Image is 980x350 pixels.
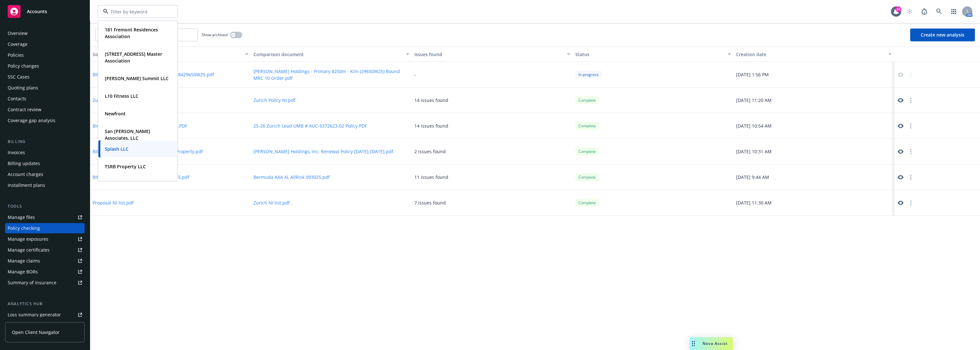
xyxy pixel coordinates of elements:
[575,122,599,130] div: Complete
[8,278,56,288] div: Summary of insurance
[8,212,35,222] div: Manage files
[105,163,146,170] strong: TSRB Property LLC
[918,5,931,18] a: Report a Bug
[5,158,85,169] a: Billing updates
[895,6,901,12] div: 24
[90,46,251,62] button: Source document
[8,234,48,244] div: Manage exposures
[105,93,138,99] strong: L10 Fitness LLC
[575,199,599,207] div: Complete
[575,96,599,104] div: Complete
[5,61,85,71] a: Policy changes
[5,301,85,307] div: Analytics hub
[5,3,85,21] a: Accounts
[414,122,448,129] div: 14 issues found
[5,278,85,288] a: Summary of insurance
[414,71,416,78] div: -
[8,50,24,60] div: Policies
[947,5,960,18] a: Switch app
[105,75,169,81] strong: [PERSON_NAME] Summit LLC
[575,147,599,155] div: Complete
[736,51,885,58] div: Creation date
[414,51,563,58] div: Issues found
[105,146,129,152] strong: Splash LLC
[8,169,43,179] div: Account charges
[105,111,126,117] strong: Newfront
[253,68,409,81] button: [PERSON_NAME] Holdings - Primary $250m - Kiln (29650W25) Bound MRC 10 Order.pdf
[8,83,38,93] div: Quoting plans
[105,51,162,64] strong: [STREET_ADDRESS] Master Association
[251,46,412,62] button: Comparison document
[5,94,85,104] a: Contacts
[5,169,85,179] a: Account charges
[8,104,41,115] div: Contract review
[734,190,894,216] div: [DATE] 11:30 AM
[27,9,47,14] span: Accounts
[8,61,39,71] div: Policy changes
[573,46,734,62] button: Status
[5,245,85,255] a: Manage certificates
[8,223,40,233] div: Policy checking
[253,148,393,155] button: [PERSON_NAME] Holdings, Inc. Renewal Policy [DATE]-[DATE].pdf
[8,39,28,49] div: Coverage
[414,199,446,206] div: 7 issues found
[12,329,60,336] span: Open Client Navigator
[93,51,241,58] div: Source document
[414,97,448,104] div: 14 issues found
[734,164,894,190] div: [DATE] 9:44 AM
[5,104,85,115] a: Contract review
[8,115,55,126] div: Coverage gap analysis
[414,148,446,155] div: 2 issues found
[105,27,158,39] strong: 181 Fremont Residences Association
[734,46,894,62] button: Creation date
[8,158,40,169] div: Billing updates
[5,234,85,244] a: Manage exposures
[253,174,330,180] button: Bermuda AXA XL AllRisk 093025.pdf
[414,174,448,180] div: 11 issues found
[8,94,26,104] div: Contacts
[5,83,85,93] a: Quoting plans
[5,138,85,145] div: Billing
[8,267,38,277] div: Manage BORs
[8,256,40,266] div: Manage claims
[412,46,573,62] button: Issues found
[5,180,85,190] a: Installment plans
[93,174,189,180] button: BINDER - Bermuda AXA XL AllRisk 093025.pdf
[903,5,916,18] a: Start snowing
[734,88,894,113] div: [DATE] 11:20 AM
[734,139,894,164] div: [DATE] 10:31 AM
[93,122,187,129] button: Binder- [GEOGRAPHIC_DATA] Lead Umb.PDF
[93,71,214,78] button: BINDER - BMS Kiln Primary $250M #B128429650W25.pdf
[5,267,85,277] a: Manage BORs
[734,62,894,88] div: [DATE] 1:56 PM
[5,72,85,82] a: SSC Cases
[8,28,28,38] div: Overview
[93,199,134,206] button: Proposal NI list.pdf
[5,310,85,320] a: Loss summary generator
[105,128,150,141] strong: San [PERSON_NAME] Associates, LLC
[933,5,945,18] a: Search
[8,180,45,190] div: Installment plans
[5,147,85,158] a: Invoices
[575,51,724,58] div: Status
[575,71,602,79] div: In progress
[202,32,228,37] span: Show archived
[253,97,295,104] button: Zurich Policy NI.pdf
[8,310,61,320] div: Loss summary generator
[5,203,85,210] div: Tools
[5,256,85,266] a: Manage claims
[5,223,85,233] a: Policy checking
[5,39,85,49] a: Coverage
[8,245,50,255] div: Manage certificates
[253,199,290,206] button: Zurich NI list.pdf
[910,29,975,41] button: Create new analysis
[5,212,85,222] a: Manage files
[734,113,894,139] div: [DATE] 10:54 AM
[575,173,599,181] div: Complete
[5,28,85,38] a: Overview
[689,337,697,350] div: Drag to move
[8,72,29,82] div: SSC Cases
[253,51,402,58] div: Comparison document
[5,50,85,60] a: Policies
